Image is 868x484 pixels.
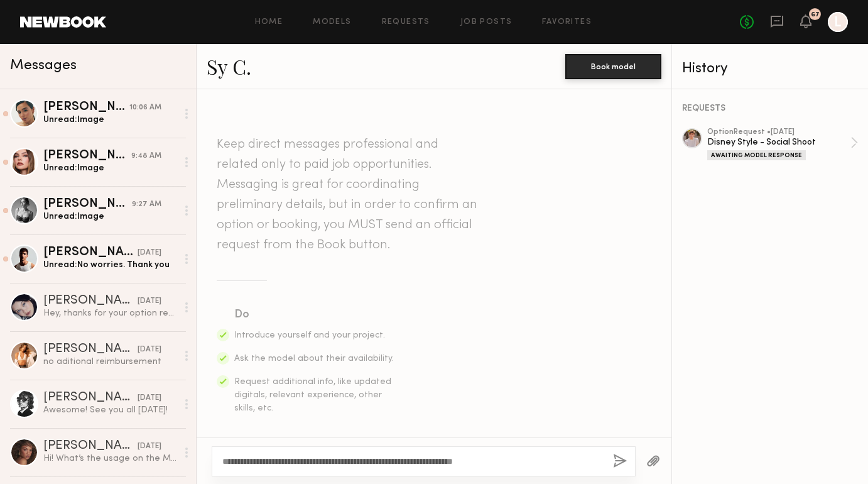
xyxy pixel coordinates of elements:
a: Requests [382,18,430,26]
span: Introduce yourself and your project. [234,331,385,339]
div: [PERSON_NAME] [43,101,129,114]
a: Job Posts [460,18,513,26]
div: Unread: No worries. Thank you [43,259,177,271]
div: [DATE] [138,247,161,259]
a: Home [255,18,283,26]
span: Ask the model about their availability. [234,355,394,363]
div: [DATE] [138,295,161,307]
div: [PERSON_NAME] [43,295,138,307]
div: Unread: Image [43,211,177,223]
a: Favorites [542,18,592,26]
div: 9:48 AM [131,150,161,162]
div: 67 [811,11,820,18]
div: Hey, thanks for your option request, I’d really love to work with you but I have another shoot on... [43,307,177,319]
div: [PERSON_NAME] [43,150,131,162]
div: [PERSON_NAME] [43,440,138,453]
div: 9:27 AM [132,199,161,211]
div: Hi! What’s the usage on the Marvel shoot? Thank you! [43,453,177,465]
div: Don’t [234,435,395,453]
span: Request additional info, like updated digitals, relevant experience, other skills, etc. [234,378,391,412]
div: Do [234,306,395,324]
div: 10:06 AM [129,102,161,114]
div: Unread: Image [43,114,177,126]
div: History [682,62,858,76]
div: [PERSON_NAME] [43,343,138,356]
div: [DATE] [138,344,161,356]
header: Keep direct messages professional and related only to paid job opportunities. Messaging is great ... [217,135,480,255]
div: Unread: Image [43,162,177,174]
div: [DATE] [138,392,161,404]
a: L [828,12,848,32]
div: [DATE] [138,441,161,453]
div: [PERSON_NAME] [43,198,132,211]
div: REQUESTS [682,104,858,113]
div: Disney Style - Social Shoot [707,136,850,148]
button: Book model [565,54,661,79]
div: [PERSON_NAME] [43,392,138,404]
a: Models [313,18,351,26]
div: Awaiting Model Response [707,150,806,160]
div: no aditional reimbursement [43,356,177,368]
a: Book model [565,60,661,71]
div: Awesome! See you all [DATE]! [43,404,177,416]
span: Messages [10,58,77,73]
a: Sy C. [207,53,251,80]
div: option Request • [DATE] [707,128,850,136]
a: optionRequest •[DATE]Disney Style - Social ShootAwaiting Model Response [707,128,858,160]
div: [PERSON_NAME] [43,246,138,259]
